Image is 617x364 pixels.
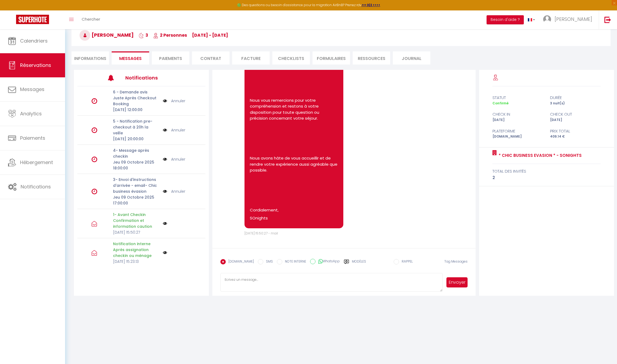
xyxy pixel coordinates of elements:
[21,183,51,190] span: Notifications
[250,155,338,173] p: Nous avons hâte de vous accueillir et de rendre votre expérience aussi agréable que possible.
[250,97,338,122] p: Nous vous remercions pour votre compréhension et restons à votre disposition pour toute question ...
[72,51,109,65] li: Informations
[113,212,159,229] p: 1- Avant Checkin Confirmation et information caution
[163,251,167,255] img: NO IMAGE
[20,62,51,69] span: Réservations
[113,89,159,107] p: 6 - Demande avis Juste Après Checkout Booking
[113,241,159,259] p: Notification interne Après assignation checkin ou ménage
[492,101,509,105] span: Confirmé
[16,15,49,24] img: Super Booking
[163,221,167,226] img: NO IMAGE
[539,10,599,29] a: ... [PERSON_NAME]
[152,51,189,65] li: Paiements
[492,168,600,175] div: total des invités
[352,259,366,268] label: Modèles
[113,177,159,194] p: 3- Envoi d'instructions d'arrivée - email- Chic business évasion
[250,207,338,213] p: Cordialement,
[20,135,45,141] span: Paiements
[171,188,185,194] a: Annuler
[313,51,350,65] li: FORMULAIRES
[263,259,273,265] label: SMS
[232,51,270,65] li: Facture
[489,94,547,101] div: statut
[153,32,187,38] span: 2 Personnes
[163,156,167,162] img: NO IMAGE
[113,229,159,235] p: [DATE] 15:50:27
[163,98,167,104] img: NO IMAGE
[171,156,185,162] a: Annuler
[20,110,42,117] span: Analytics
[272,51,310,65] li: CHECKLISTS
[547,117,604,123] div: [DATE]
[487,15,524,24] button: Besoin d'aide ?
[489,134,547,139] div: [DOMAIN_NAME]
[393,51,430,65] li: Journal
[192,32,228,38] span: [DATE] - [DATE]
[547,134,604,139] div: 409.14 €
[20,159,53,166] span: Hébergement
[315,259,340,265] label: WhatsApp
[20,37,48,44] span: Calendriers
[163,188,167,194] img: NO IMAGE
[171,127,185,133] a: Annuler
[192,51,230,65] li: Contrat
[547,128,604,134] div: Prix total
[80,32,134,38] span: [PERSON_NAME]
[113,118,159,136] p: 5 - Notification pre-checkout à 20h la veille
[113,194,159,206] p: Jeu 09 Octobre 2025 17:00:00
[547,101,604,106] div: 3 nuit(s)
[543,15,551,23] img: ...
[125,72,179,84] h3: Notifications
[139,32,148,38] span: 3
[113,107,159,113] p: [DATE] 12:00:00
[399,259,413,265] label: RAPPEL
[604,16,611,23] img: logout
[446,277,467,287] button: Envoyer
[497,152,582,159] a: * Chic Business Evasion * - SOnights
[78,10,104,29] a: Chercher
[20,86,44,93] span: Messages
[244,231,278,236] span: [DATE] 15:50:27 - mail
[555,16,592,22] span: [PERSON_NAME]
[113,147,159,159] p: 4- Message après checkin
[547,94,604,101] div: durée
[282,259,306,265] label: NOTE INTERNE
[362,3,380,7] a: >>> ICI <<<<
[226,259,254,265] label: [DOMAIN_NAME]
[113,259,159,264] p: [DATE] 15:23:13
[547,111,604,117] div: check out
[163,127,167,133] img: NO IMAGE
[492,175,600,181] div: 2
[119,55,142,62] span: Messages
[353,51,390,65] li: Ressources
[113,159,159,171] p: Jeu 09 Octobre 2025 18:00:00
[171,98,185,104] a: Annuler
[489,111,547,117] div: check in
[444,259,468,264] span: Tag Messages
[82,16,100,22] span: Chercher
[113,136,159,142] p: [DATE] 20:00:00
[489,128,547,134] div: Plateforme
[489,117,547,123] div: [DATE]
